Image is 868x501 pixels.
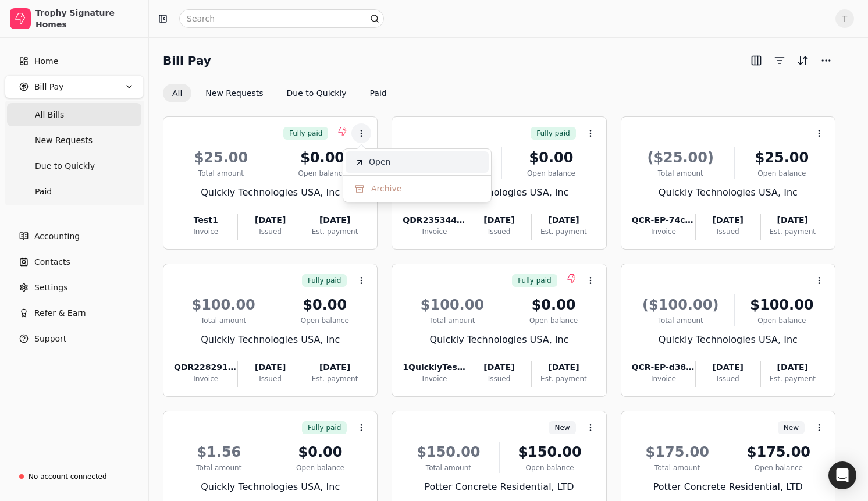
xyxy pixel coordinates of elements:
[403,186,595,200] div: Quickly Technologies USA, Inc
[504,463,596,473] div: Open balance
[467,226,531,237] div: Issued
[7,129,141,152] a: New Requests
[507,147,595,168] div: $0.00
[174,294,273,315] div: $100.00
[739,315,824,326] div: Open balance
[467,374,531,384] div: Issued
[303,214,367,226] div: [DATE]
[403,315,501,326] div: Total amount
[512,294,596,315] div: $0.00
[403,294,501,315] div: $100.00
[632,442,723,463] div: $175.00
[403,463,494,473] div: Total amount
[632,226,695,237] div: Invoice
[163,84,396,102] div: Invoice filter options
[196,84,272,102] button: New Requests
[289,128,322,138] span: Fully paid
[369,156,390,168] span: Open
[761,214,824,226] div: [DATE]
[7,180,141,203] a: Paid
[817,51,835,70] button: More
[632,333,824,347] div: Quickly Technologies USA, Inc
[35,160,95,172] span: Due to Quickly
[174,463,264,473] div: Total amount
[283,294,367,315] div: $0.00
[403,214,466,226] div: QDR235344-est1
[632,294,730,315] div: ($100.00)
[784,422,799,433] span: New
[174,374,237,384] div: Invoice
[696,361,760,374] div: [DATE]
[238,374,302,384] div: Issued
[174,333,367,347] div: Quickly Technologies USA, Inc
[632,315,730,326] div: Total amount
[632,361,695,374] div: QCR-EP-d382c6c6-2
[5,75,144,98] button: Bill Pay
[828,461,856,489] div: Open Intercom Messenger
[518,275,551,286] span: Fully paid
[283,315,367,326] div: Open balance
[632,374,695,384] div: Invoice
[403,442,494,463] div: $150.00
[403,226,466,237] div: Invoice
[174,147,268,168] div: $25.00
[794,51,812,70] button: Sort
[29,471,107,482] div: No account connected
[507,168,595,179] div: Open balance
[34,256,70,268] span: Contacts
[35,186,52,198] span: Paid
[238,361,302,374] div: [DATE]
[504,442,596,463] div: $150.00
[34,333,66,345] span: Support
[835,9,854,28] button: T
[5,327,144,350] button: Support
[5,466,144,487] a: No account connected
[308,422,341,433] span: Fully paid
[7,103,141,126] a: All Bills
[278,168,367,179] div: Open balance
[403,147,497,168] div: $25.00
[274,463,367,473] div: Open balance
[34,81,63,93] span: Bill Pay
[163,84,191,102] button: All
[34,55,58,67] span: Home
[761,361,824,374] div: [DATE]
[34,230,80,243] span: Accounting
[696,226,760,237] div: Issued
[739,294,824,315] div: $100.00
[34,307,86,319] span: Refer & Earn
[174,315,273,326] div: Total amount
[238,226,302,237] div: Issued
[35,134,93,147] span: New Requests
[632,168,730,179] div: Total amount
[238,214,302,226] div: [DATE]
[274,442,367,463] div: $0.00
[278,84,356,102] button: Due to Quickly
[303,226,367,237] div: Est. payment
[532,374,595,384] div: Est. payment
[403,374,466,384] div: Invoice
[733,463,824,473] div: Open balance
[5,276,144,299] a: Settings
[632,463,723,473] div: Total amount
[761,226,824,237] div: Est. payment
[739,168,824,179] div: Open balance
[467,214,531,226] div: [DATE]
[512,315,596,326] div: Open balance
[174,168,268,179] div: Total amount
[761,374,824,384] div: Est. payment
[632,214,695,226] div: QCR-EP-74ceb2a2-3
[467,361,531,374] div: [DATE]
[5,225,144,248] a: Accounting
[174,442,264,463] div: $1.56
[303,374,367,384] div: Est. payment
[554,422,570,433] span: New
[361,84,396,102] button: Paid
[163,51,211,70] h2: Bill Pay
[35,109,64,121] span: All Bills
[308,275,341,286] span: Fully paid
[5,49,144,73] a: Home
[403,361,466,374] div: 1QuicklyTest090525
[403,480,595,494] div: Potter Concrete Residential, LTD
[174,480,367,494] div: Quickly Technologies USA, Inc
